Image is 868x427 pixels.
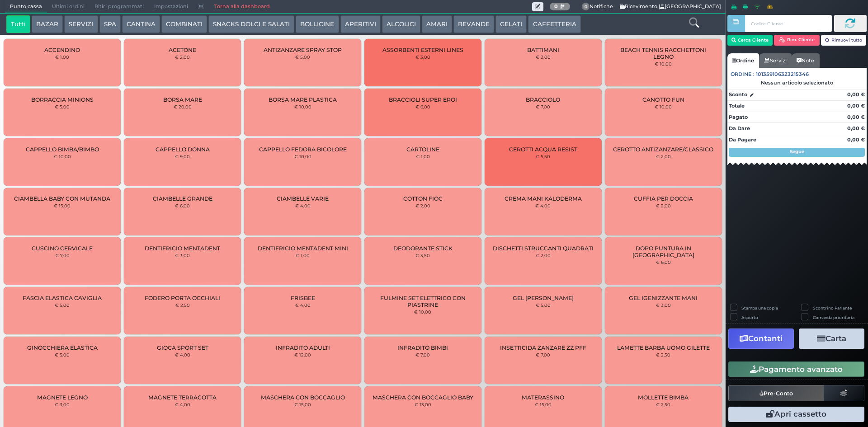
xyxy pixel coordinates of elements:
span: 101359106323215346 [756,70,809,78]
span: GINOCCHIERA ELASTICA [27,344,98,351]
span: Ordine : [731,70,755,78]
label: Comanda prioritaria [813,314,854,320]
span: BORRACCIA MINIONS [31,96,94,103]
small: € 2,00 [536,253,551,258]
span: CUSCINO CERVICALE [32,245,93,252]
span: INFRADITO BIMBI [397,344,448,351]
span: INSETTICIDA ZANZARE ZZ PFF [500,344,586,351]
span: FASCIA ELASTICA CAVIGLIA [23,295,102,301]
strong: 0,00 € [847,114,865,120]
span: DOPO PUNTURA IN [GEOGRAPHIC_DATA] [612,245,714,258]
span: GIOCA SPORT SET [157,344,208,351]
span: CEROTTO ANTIZANZARE/CLASSICO [613,146,713,153]
span: 0 [582,3,590,11]
small: € 2,00 [175,54,190,60]
span: Impostazioni [149,0,193,13]
span: CEROTTI ACQUA RESIST [509,146,577,153]
a: Ordine [727,53,759,68]
small: € 5,50 [536,154,550,159]
small: € 6,00 [415,104,430,109]
span: MASCHERA CON BOCCAGLIO [261,394,345,401]
span: BEACH TENNIS RACCHETTONI LEGNO [612,47,714,60]
small: € 10,00 [294,154,311,159]
span: CANOTTO FUN [642,96,684,103]
small: € 5,00 [55,302,70,308]
span: GEL [PERSON_NAME] [513,295,574,301]
span: CAPPELLO FEDORA BICOLORE [259,146,347,153]
input: Codice Cliente [745,15,831,32]
span: CAPPELLO DONNA [156,146,210,153]
button: BOLLICINE [296,15,339,33]
small: € 1,00 [296,253,310,258]
span: DISCHETTI STRUCCANTI QUADRATI [493,245,594,252]
label: Asporto [741,314,758,320]
div: Nessun articolo selezionato [727,80,867,86]
strong: Totale [729,103,745,109]
span: DENTIFRICIO MENTADENT [145,245,220,252]
span: MOLLETTE BIMBA [638,394,689,401]
small: € 20,00 [174,104,192,109]
span: ANTIZANZARE SPRAY STOP [264,47,342,53]
span: ACCENDINO [44,47,80,53]
small: € 12,00 [294,352,311,357]
small: € 10,00 [655,104,672,109]
b: 0 [554,3,558,9]
span: BRACCIOLO [526,96,560,103]
a: Servizi [759,53,792,68]
span: CUFFIA PER DOCCIA [634,195,693,202]
button: SPA [99,15,121,33]
a: Note [792,53,819,68]
span: BORSA MARE PLASTICA [269,96,337,103]
label: Scontrino Parlante [813,305,852,311]
span: MAGNETE TERRACOTTA [148,394,217,401]
span: CIAMBELLE GRANDE [153,195,212,202]
small: € 5,00 [295,54,310,60]
span: CREMA MANI KALODERMA [505,195,582,202]
small: € 10,00 [294,104,311,109]
button: APERITIVI [340,15,381,33]
small: € 10,00 [655,61,672,66]
span: MATERASSINO [522,394,564,401]
small: € 6,00 [656,259,671,265]
small: € 7,00 [55,253,70,258]
button: GELATI [495,15,527,33]
small: € 4,00 [175,402,190,407]
strong: Sconto [729,91,747,99]
span: COTTON FIOC [403,195,443,202]
span: CAPPELLO BIMBA/BIMBO [26,146,99,153]
small: € 9,00 [175,154,190,159]
span: MASCHERA CON BOCCAGLIO BABY [373,394,473,401]
small: € 2,00 [656,203,671,208]
span: Punto cassa [5,0,47,13]
button: AMARI [422,15,452,33]
strong: 0,00 € [847,91,865,98]
button: Rim. Cliente [774,35,820,46]
small: € 15,00 [294,402,311,407]
strong: 0,00 € [847,103,865,109]
span: Ritiri programmati [90,0,149,13]
button: Pre-Conto [728,385,824,401]
span: DENTIFRICIO MENTADENT MINI [258,245,348,252]
small: € 2,50 [175,302,190,308]
small: € 10,00 [54,154,71,159]
button: Tutti [6,15,30,33]
small: € 3,50 [415,253,430,258]
small: € 10,00 [414,309,431,314]
small: € 2,00 [415,203,430,208]
small: € 4,00 [175,352,190,357]
span: MAGNETE LEGNO [37,394,88,401]
span: Ultimi ordini [47,0,90,13]
small: € 5,00 [55,104,70,109]
small: € 4,00 [535,203,551,208]
button: Carta [799,328,864,349]
small: € 1,00 [55,54,69,60]
span: GEL IGENIZZANTE MANI [629,295,698,301]
small: € 3,00 [175,253,190,258]
small: € 2,50 [656,402,670,407]
small: € 2,00 [536,54,551,60]
button: Rimuovi tutto [821,35,867,46]
small: € 5,00 [55,352,70,357]
span: FRISBEE [291,295,315,301]
span: ASSORBENTI ESTERNI LINES [382,47,463,53]
small: € 2,00 [656,154,671,159]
